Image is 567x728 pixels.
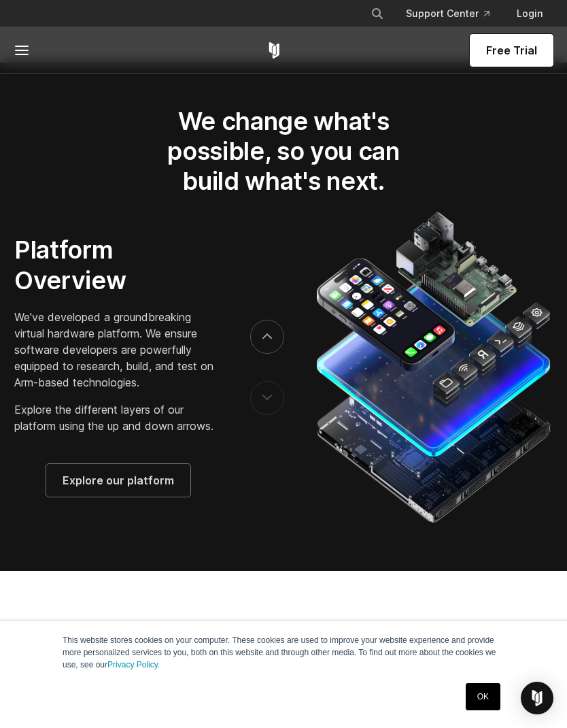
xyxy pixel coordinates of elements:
a: OK [466,683,500,710]
h2: We change what's possible, so you can build what's next. [156,106,412,197]
img: Corellium_Platform_RPI_Full_470 [311,208,554,527]
div: Open Intercom Messenger [521,682,553,714]
a: Login [506,1,553,26]
h3: Platform Overview [14,235,222,295]
button: Search [365,1,390,26]
button: next [250,320,284,354]
a: Explore our platform [46,464,190,497]
p: We've developed a groundbreaking virtual hardware platform. We ensure software developers are pow... [14,309,222,391]
span: Free Trial [486,42,537,59]
p: This website stores cookies on your computer. These cookies are used to improve your website expe... [63,634,504,671]
a: Corellium Home [266,42,283,59]
span: Explore our platform [63,472,174,489]
p: Explore the different layers of our platform using the up and down arrows. [14,401,222,434]
button: previous [250,381,284,415]
a: Free Trial [470,34,553,67]
h2: Latest posts [14,614,317,644]
a: Privacy Policy. [107,660,160,669]
div: Navigation Menu [360,1,553,26]
a: Support Center [395,1,500,26]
